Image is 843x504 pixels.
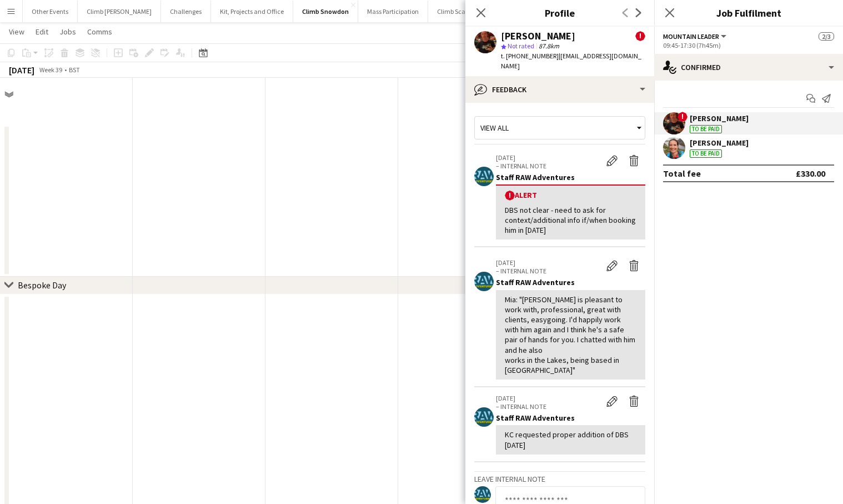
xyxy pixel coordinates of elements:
p: – INTERNAL NOTE [496,267,601,275]
button: Climb Snowdon [293,1,358,22]
div: Confirmed [654,54,843,81]
a: Edit [31,24,53,39]
span: | [EMAIL_ADDRESS][DOMAIN_NAME] [501,52,641,70]
div: Staff RAW Adventures [496,413,645,423]
a: Comms [83,24,117,39]
div: Alert [505,190,636,201]
span: ! [678,112,688,122]
button: Challenges [161,1,211,22]
span: Week 39 [37,66,64,74]
span: 2/3 [819,32,834,41]
div: Mia: "[PERSON_NAME] is pleasant to work with, professional, great with clients, easygoing. I'd ha... [505,295,636,376]
span: Comms [87,27,112,37]
h3: Leave internal note [474,474,645,484]
span: View [9,27,24,37]
div: Bespoke Day [18,280,66,291]
span: 87.8km [536,42,561,50]
div: £330.00 [796,168,825,179]
div: 09:45-17:30 (7h45m) [663,41,834,49]
span: Not rated [508,42,534,50]
span: Mountain Leader [663,32,719,41]
p: [DATE] [496,153,601,162]
div: DBS not clear - need to ask for context/additional info if/when booking him in [DATE] [505,205,636,236]
span: View all [480,123,509,133]
h3: Job Fulfilment [654,6,843,20]
div: BST [69,66,80,74]
div: [PERSON_NAME] [501,31,575,41]
p: – INTERNAL NOTE [496,162,601,170]
p: [DATE] [496,258,601,267]
div: [PERSON_NAME] [690,113,749,123]
div: To be paid [690,149,722,158]
div: To be paid [690,125,722,133]
div: Feedback [465,76,654,103]
p: – INTERNAL NOTE [496,402,601,411]
button: Mass Participation [358,1,428,22]
a: Jobs [55,24,81,39]
p: [DATE] [496,394,601,402]
h3: Profile [465,6,654,20]
span: t. [PHONE_NUMBER] [501,52,559,60]
div: Staff RAW Adventures [496,172,645,182]
button: Climb Scafell Pike [428,1,496,22]
div: KC requested proper addition of DBS [DATE] [505,430,636,450]
span: ! [635,31,645,41]
span: Edit [36,27,48,37]
div: [PERSON_NAME] [690,138,749,148]
div: [DATE] [9,64,34,76]
span: Jobs [59,27,76,37]
div: Total fee [663,168,701,179]
button: Other Events [23,1,78,22]
a: View [4,24,29,39]
button: Climb [PERSON_NAME] [78,1,161,22]
div: Staff RAW Adventures [496,277,645,287]
button: Kit, Projects and Office [211,1,293,22]
span: ! [505,191,515,201]
button: Mountain Leader [663,32,728,41]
